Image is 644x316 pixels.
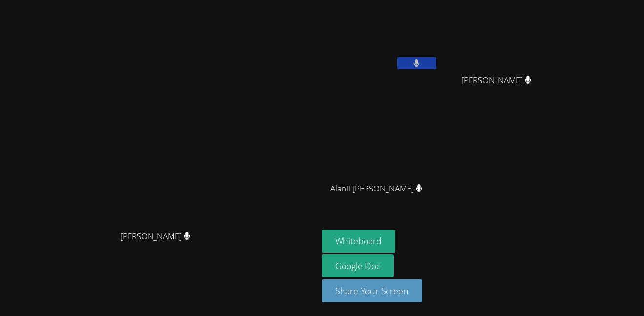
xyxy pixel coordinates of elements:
[330,182,422,196] span: Alanii [PERSON_NAME]
[120,230,190,244] span: [PERSON_NAME]
[322,279,423,302] button: Share Your Screen
[461,73,531,87] span: [PERSON_NAME]
[322,230,396,253] button: Whiteboard
[322,254,394,277] a: Google Doc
